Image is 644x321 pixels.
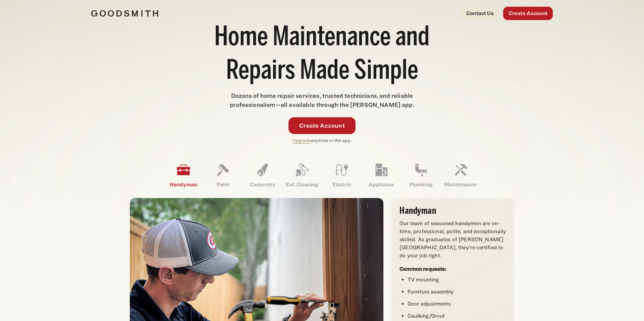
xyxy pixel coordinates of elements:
[399,266,446,272] strong: Common requests:
[203,181,243,189] p: Paint
[164,181,203,189] p: Handyman
[503,7,553,20] a: Create Account
[461,7,499,20] a: Contact Us
[292,137,311,143] a: Upgrade
[408,288,506,296] li: Furniture assembly
[164,158,203,193] a: Handyman
[401,181,441,189] p: Plumbing
[292,137,352,144] p: anytime in the app.
[408,276,506,284] li: TV mounting
[243,181,282,189] p: Carpentry
[243,158,282,193] a: Carpentry
[408,300,506,308] li: Door adjustments
[203,158,243,193] a: Paint
[322,181,362,189] p: Electric
[322,158,362,193] a: Electric
[288,117,356,134] a: Create Account
[207,21,437,88] h1: Home Maintenance and Repairs Made Simple
[230,92,414,108] span: Dozens of home repair services, trusted technicians, and reliable professionalism—all available t...
[441,158,480,193] a: Maintenance
[362,181,401,189] p: Appliance
[399,206,506,215] h3: Handyman
[282,181,322,189] p: Ext. Cleaning
[408,312,506,320] li: Caulking/Grout
[362,158,401,193] a: Appliance
[399,219,506,260] p: Our team of seasoned handymen are on-time, professional, polite, and exceptionally skilled. As gr...
[91,10,158,17] img: Goodsmith
[401,158,441,193] a: Plumbing
[282,158,322,193] a: Ext. Cleaning
[441,181,480,189] p: Maintenance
